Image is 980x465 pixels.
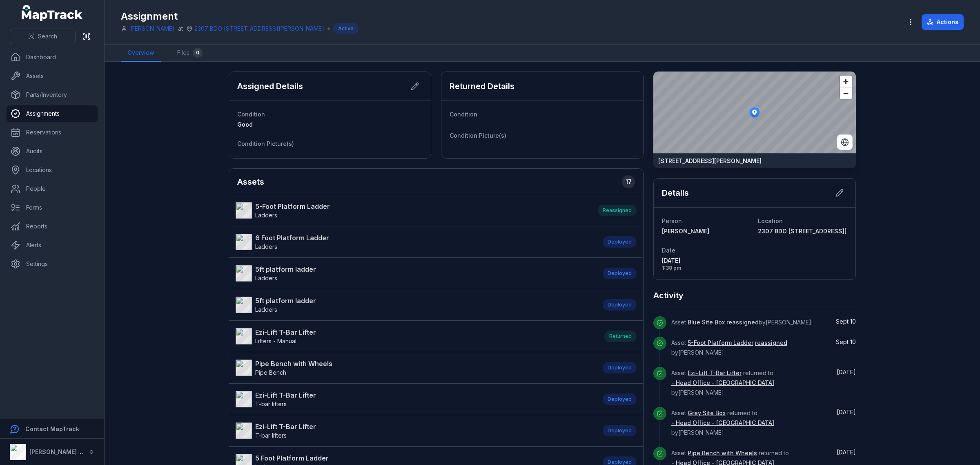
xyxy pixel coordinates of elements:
[450,111,477,118] span: Condition
[922,14,964,30] button: Actions
[121,45,161,62] a: Overview
[255,390,316,400] strong: Ezi-Lift T-Bar Lifter
[255,296,316,306] strong: 5ft platform ladder
[603,393,637,405] div: Deployed
[129,25,175,33] a: [PERSON_NAME]
[671,419,774,427] a: - Head Office - [GEOGRAPHIC_DATA]
[7,68,98,84] a: Assets
[255,327,316,337] strong: Ezi-Lift T-Bar Lifter
[7,181,98,197] a: People
[836,318,856,325] span: Sept 10
[236,201,590,219] a: 5-Foot Platform LadderLadders
[236,422,595,440] a: Ezi-Lift T-Bar LifterT-bar lifters
[237,80,303,92] h2: Assigned Details
[653,290,684,301] h2: Activity
[688,369,742,377] a: Ezi-Lift T-Bar Lifter
[758,227,847,235] a: 2307 BDO [STREET_ADDRESS][PERSON_NAME]
[255,453,329,463] strong: 5 Foot Platform Ladder
[837,134,853,150] button: Switch to Satellite View
[236,296,595,314] a: 5ft platform ladderLadders
[836,338,856,345] time: 9/10/2025, 10:05:55 AM
[662,265,751,271] span: 1:38 pm
[836,338,856,345] span: Sept 10
[236,264,595,282] a: 5ft platform ladderLadders
[840,76,852,87] button: Zoom in
[671,409,774,436] span: Asset returned to by [PERSON_NAME]
[178,25,183,33] span: at
[255,264,316,274] strong: 5ft platform ladder
[658,157,762,165] strong: [STREET_ADDRESS][PERSON_NAME]
[688,318,725,326] a: Blue Site Box
[255,201,330,211] strong: 5-Foot Platform Ladder
[450,132,506,139] span: Condition Picture(s)
[237,175,635,188] h2: Assets
[236,233,595,251] a: 6 Foot Platform LadderLadders
[255,422,316,431] strong: Ezi-Lift T-Bar Lifter
[333,23,359,34] div: Active
[758,217,783,224] span: Location
[662,227,751,235] a: [PERSON_NAME]
[662,257,751,265] span: [DATE]
[837,369,856,376] time: 8/28/2025, 1:02:09 PM
[837,449,856,456] span: [DATE]
[237,140,294,147] span: Condition Picture(s)
[10,29,76,44] button: Search
[662,187,689,199] h2: Details
[671,339,787,356] span: Asset by [PERSON_NAME]
[237,121,253,128] span: Good
[662,247,675,254] span: Date
[840,87,852,99] button: Zoom out
[688,449,757,457] a: Pipe Bench with Wheels
[603,362,637,373] div: Deployed
[662,257,751,271] time: 8/8/2025, 1:38:46 PM
[450,80,514,92] h2: Returned Details
[755,339,787,347] a: reassigned
[193,48,203,58] div: 0
[255,243,277,250] span: Ladders
[671,319,811,326] span: Asset by [PERSON_NAME]
[7,199,98,216] a: Forms
[726,318,759,326] a: reassigned
[255,359,332,369] strong: Pipe Bench with Wheels
[236,327,596,345] a: Ezi-Lift T-Bar LifterLifters - Manual
[7,237,98,253] a: Alerts
[662,217,682,224] span: Person
[22,5,83,21] a: MapTrack
[671,379,774,387] a: - Head Office - [GEOGRAPHIC_DATA]
[255,432,287,439] span: T-bar lifters
[622,175,635,188] div: 17
[255,212,277,219] span: Ladders
[758,228,892,235] span: 2307 BDO [STREET_ADDRESS][PERSON_NAME]
[603,268,637,279] div: Deployed
[688,339,753,347] a: 5-Foot Platform Ladder
[653,72,856,153] canvas: Map
[255,400,287,407] span: T-bar lifters
[236,359,595,377] a: Pipe Bench with WheelsPipe Bench
[255,306,277,313] span: Ladders
[836,318,856,325] time: 9/10/2025, 10:05:55 AM
[837,369,856,376] span: [DATE]
[7,87,98,103] a: Parts/Inventory
[603,425,637,436] div: Deployed
[7,105,98,122] a: Assignments
[837,409,856,416] time: 8/28/2025, 1:01:04 PM
[7,143,98,159] a: Audits
[194,25,324,33] a: 2307 BDO [STREET_ADDRESS][PERSON_NAME]
[7,49,98,65] a: Dashboard
[603,236,637,248] div: Deployed
[7,218,98,235] a: Reports
[688,409,726,417] a: Grey Site Box
[604,331,637,342] div: Returned
[29,448,86,455] strong: [PERSON_NAME] Air
[837,409,856,416] span: [DATE]
[7,124,98,141] a: Reservations
[255,233,329,243] strong: 6 Foot Platform Ladder
[255,369,286,376] span: Pipe Bench
[121,10,359,23] h1: Assignment
[598,205,637,216] div: Reassigned
[671,369,774,396] span: Asset returned to by [PERSON_NAME]
[603,299,637,311] div: Deployed
[837,449,856,456] time: 8/28/2025, 1:01:04 PM
[255,338,296,344] span: Lifters - Manual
